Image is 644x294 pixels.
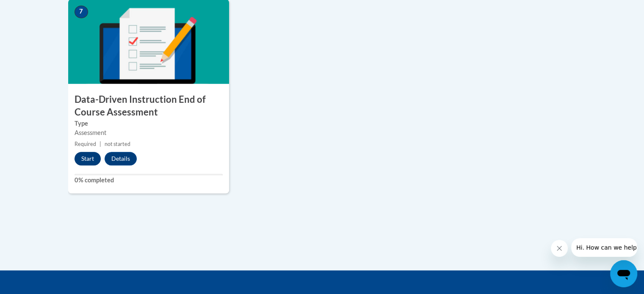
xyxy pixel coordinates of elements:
iframe: Message from company [571,238,637,257]
h3: Data-Driven Instruction End of Course Assessment [68,93,229,119]
span: | [100,141,101,147]
div: Assessment [75,128,223,137]
span: not started [105,141,130,147]
span: Required [75,141,96,147]
span: Hi. How can we help? [5,6,69,13]
button: Start [75,152,101,165]
label: Type [75,119,223,128]
iframe: Close message [551,240,568,257]
button: Details [105,152,137,165]
label: 0% completed [75,176,223,185]
span: 7 [75,5,88,18]
iframe: Button to launch messaging window [610,260,637,287]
